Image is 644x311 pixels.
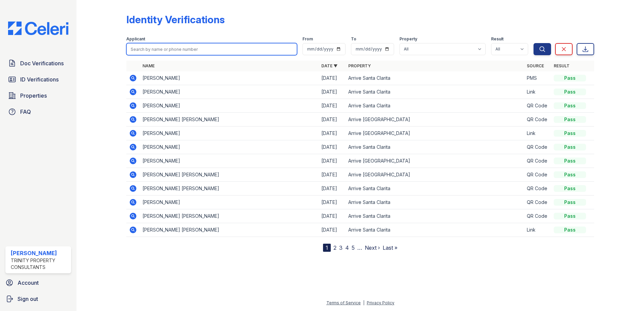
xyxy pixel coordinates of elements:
a: Doc Verifications [5,57,71,70]
div: Pass [554,185,586,192]
div: Pass [554,171,586,178]
div: Pass [554,158,586,164]
span: FAQ [20,108,31,116]
td: Arrive [GEOGRAPHIC_DATA] [346,127,524,140]
label: Applicant [126,36,145,42]
label: Property [399,36,417,42]
td: Link [524,127,551,140]
div: Identity Verifications [126,13,225,26]
td: Arrive Santa Clarita [346,196,524,209]
td: QR Code [524,209,551,223]
td: Arrive Santa Clarita [346,182,524,196]
a: 5 [352,244,355,251]
a: Date ▼ [321,63,337,68]
td: Arrive Santa Clarita [346,99,524,113]
div: Pass [554,75,586,81]
td: [PERSON_NAME] [PERSON_NAME] [140,168,319,182]
a: Last » [383,244,397,251]
td: [DATE] [319,168,346,182]
a: Properties [5,89,71,102]
a: 2 [333,244,336,251]
td: QR Code [524,182,551,196]
a: 4 [345,244,349,251]
td: [DATE] [319,223,346,237]
div: Pass [554,89,586,95]
div: Pass [554,199,586,206]
td: [PERSON_NAME] [140,154,319,168]
td: QR Code [524,196,551,209]
td: [DATE] [319,127,346,140]
td: Arrive Santa Clarita [346,85,524,99]
a: Next › [365,244,380,251]
span: Account [18,279,39,287]
div: Trinity Property Consultants [11,257,68,271]
a: Sign out [3,292,74,306]
span: ID Verifications [20,75,59,83]
td: Link [524,85,551,99]
span: Sign out [18,295,38,303]
td: QR Code [524,154,551,168]
span: Doc Verifications [20,59,64,67]
div: Pass [554,144,586,150]
td: Arrive Santa Clarita [346,223,524,237]
td: Arrive Santa Clarita [346,140,524,154]
td: [DATE] [319,154,346,168]
td: [PERSON_NAME] [140,85,319,99]
td: Arrive [GEOGRAPHIC_DATA] [346,113,524,127]
td: [DATE] [319,182,346,196]
img: CE_Logo_Blue-a8612792a0a2168367f1c8372b55b34899dd931a85d93a1a3d3e32e68fde9ad4.png [3,22,74,35]
td: [DATE] [319,196,346,209]
td: Link [524,223,551,237]
a: Terms of Service [326,300,361,305]
td: PMS [524,71,551,85]
label: Result [491,36,504,42]
td: [PERSON_NAME] [140,99,319,113]
td: [DATE] [319,85,346,99]
div: Pass [554,116,586,123]
a: 3 [339,244,343,251]
div: | [363,300,364,305]
a: ID Verifications [5,73,71,86]
td: [PERSON_NAME] [PERSON_NAME] [140,182,319,196]
a: Property [348,63,371,68]
span: Properties [20,92,47,100]
span: … [357,244,362,252]
td: [DATE] [319,140,346,154]
label: To [351,36,356,42]
a: Result [554,63,570,68]
label: From [302,36,313,42]
div: Pass [554,227,586,233]
td: QR Code [524,113,551,127]
a: FAQ [5,105,71,118]
td: Arrive Santa Clarita [346,209,524,223]
td: [DATE] [319,209,346,223]
td: QR Code [524,140,551,154]
td: [DATE] [319,113,346,127]
div: Pass [554,130,586,137]
a: Source [527,63,544,68]
td: [PERSON_NAME] [PERSON_NAME] [140,209,319,223]
td: [PERSON_NAME] [140,140,319,154]
td: [PERSON_NAME] [140,127,319,140]
div: [PERSON_NAME] [11,249,68,257]
td: [DATE] [319,99,346,113]
td: Arrive [GEOGRAPHIC_DATA] [346,154,524,168]
div: Pass [554,102,586,109]
td: [PERSON_NAME] [PERSON_NAME] [140,223,319,237]
input: Search by name or phone number [126,43,297,55]
td: [PERSON_NAME] [140,71,319,85]
td: [DATE] [319,71,346,85]
td: Arrive [GEOGRAPHIC_DATA] [346,168,524,182]
div: Pass [554,213,586,219]
a: Name [142,63,155,68]
a: Account [3,276,74,289]
a: Privacy Policy [367,300,394,305]
td: [PERSON_NAME] [140,196,319,209]
td: QR Code [524,99,551,113]
div: 1 [323,244,331,252]
td: Arrive Santa Clarita [346,71,524,85]
td: QR Code [524,168,551,182]
td: [PERSON_NAME] [PERSON_NAME] [140,113,319,127]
